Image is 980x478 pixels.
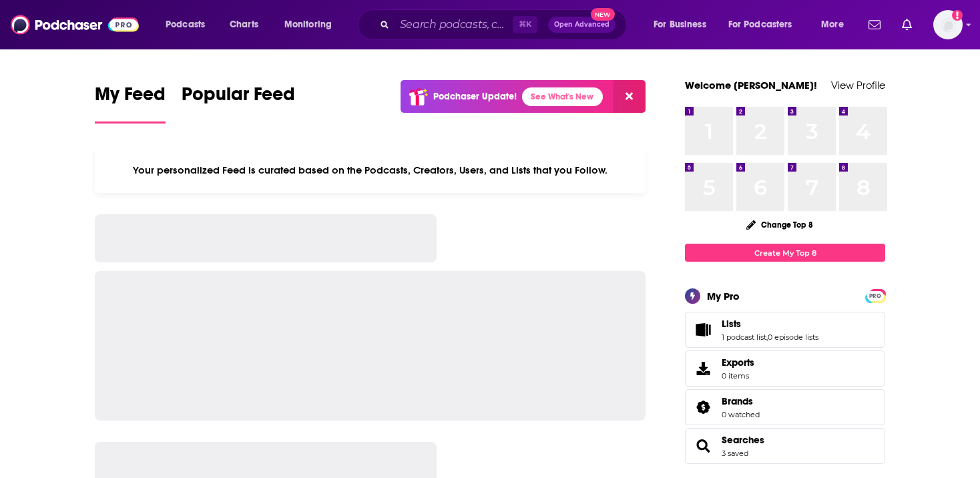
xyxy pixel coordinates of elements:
span: Podcasts [166,15,205,34]
a: Brands [722,395,760,407]
span: More [821,15,844,34]
a: Welcome [PERSON_NAME]! [685,79,817,91]
a: View Profile [831,79,885,91]
div: Your personalized Feed is curated based on the Podcasts, Creators, Users, and Lists that you Follow. [95,148,646,193]
input: Search podcasts, credits, & more... [395,14,513,35]
svg: Add a profile image [952,10,963,21]
span: Exports [722,356,754,369]
span: , [766,332,768,342]
a: Searches [722,434,764,446]
a: Searches [690,437,716,455]
span: Monitoring [284,15,332,34]
button: open menu [720,14,812,35]
a: Lists [690,320,716,339]
a: 0 episode lists [768,332,818,342]
span: For Business [654,15,706,34]
a: Show notifications dropdown [863,13,886,36]
a: Lists [722,318,818,330]
div: My Pro [707,290,740,302]
span: Brands [685,389,885,425]
button: open menu [156,14,222,35]
button: Change Top 8 [738,216,821,233]
a: Brands [690,398,716,417]
span: Brands [722,395,753,407]
span: Charts [230,15,258,34]
a: Charts [221,14,266,35]
a: See What's New [522,87,603,106]
a: 0 watched [722,410,760,419]
button: Open AdvancedNew [548,17,616,33]
span: Lists [722,318,741,330]
a: Popular Feed [182,83,295,124]
span: My Feed [95,83,166,113]
span: ⌘ K [513,16,537,33]
span: For Podcasters [728,15,792,34]
button: open menu [644,14,723,35]
a: Exports [685,350,885,387]
a: Show notifications dropdown [897,13,917,36]
span: Logged in as amandalamPR [933,10,963,39]
a: Create My Top 8 [685,244,885,262]
button: Show profile menu [933,10,963,39]
button: open menu [812,14,861,35]
p: Podchaser Update! [433,91,517,102]
img: Podchaser - Follow, Share and Rate Podcasts [11,12,139,37]
a: PRO [867,290,883,300]
span: New [591,8,615,21]
span: 0 items [722,371,754,381]
span: Open Advanced [554,21,609,28]
span: Popular Feed [182,83,295,113]
span: Searches [685,428,885,464]
a: 3 saved [722,449,748,458]
span: Lists [685,312,885,348]
a: 1 podcast list [722,332,766,342]
img: User Profile [933,10,963,39]
span: PRO [867,291,883,301]
button: open menu [275,14,349,35]
span: Exports [690,359,716,378]
div: Search podcasts, credits, & more... [371,9,640,40]
a: My Feed [95,83,166,124]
